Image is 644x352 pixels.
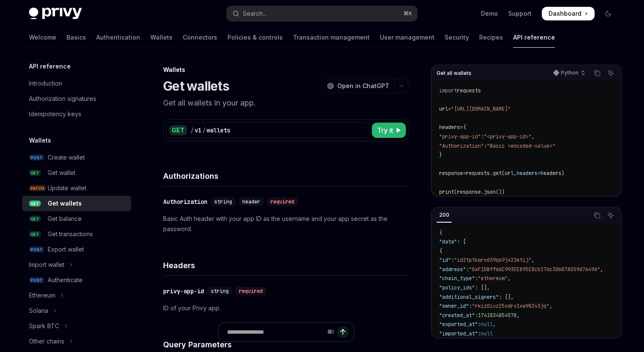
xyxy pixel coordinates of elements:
a: PATCHUpdate wallet [22,180,131,196]
button: Toggle Ethereum section [22,288,131,303]
span: "rkiz0ivz254drv1xw982v3jq" [472,303,549,309]
div: privy-app-id [163,287,204,295]
a: GETGet wallets [22,196,131,211]
div: Authorization [163,197,207,206]
div: Create wallet [48,152,85,163]
span: "Basic <encoded-value>" [487,143,555,149]
button: Python [549,66,589,80]
span: POST [29,155,44,161]
a: POSTCreate wallet [22,150,131,165]
div: wallets [207,126,230,135]
span: "address" [439,266,466,273]
span: : [], [499,294,514,300]
span: "chain_type" [439,275,475,282]
span: GET [29,231,41,238]
div: required [236,287,266,295]
span: GET [29,216,41,222]
span: ⌘ K [403,10,412,17]
span: : [478,330,481,337]
a: GETGet balance [22,211,131,226]
span: "Authorization" [439,143,484,149]
span: Get all wallets [437,70,471,77]
p: Get all wallets in your app. [163,97,409,109]
span: (response.json()) [454,189,505,195]
button: Toggle Spark BTC section [22,318,131,334]
div: Export wallet [48,244,84,255]
span: "privy-app-id" [439,133,481,140]
span: "exported_at" [439,321,478,328]
span: "[URL][DOMAIN_NAME]" [451,106,511,112]
div: Search... [243,9,267,19]
span: : [466,266,469,273]
span: string [211,288,229,295]
span: header [242,198,260,205]
span: "id2tptkqrxd39qo9j423etij" [454,257,532,263]
div: Get transactions [48,229,93,239]
a: Support [508,9,532,18]
button: Toggle dark mode [601,7,615,20]
span: requests [457,87,481,94]
span: null [481,321,493,328]
div: Spark BTC [29,321,59,331]
div: Other chains [29,336,64,346]
span: requests.get(url, [466,170,517,177]
span: "ethereum" [478,275,508,282]
a: Connectors [183,27,217,48]
a: Transaction management [293,27,370,48]
h1: Get wallets [163,78,229,94]
span: = [463,170,466,177]
div: Solana [29,306,48,316]
div: Ethereum [29,290,55,300]
a: User management [380,27,434,48]
span: "<privy-app-id>" [484,133,532,140]
span: 1741834854578 [478,312,517,319]
span: "data" [439,238,457,245]
button: Toggle Solana section [22,303,131,318]
a: Basics [66,27,86,48]
h5: Wallets [29,135,51,146]
a: Authentication [96,27,140,48]
a: Welcome [29,27,56,48]
p: Python [561,69,578,76]
p: Basic Auth header with your app ID as the username and your app secret as the password. [163,214,409,234]
div: Wallets [163,66,409,74]
span: , [517,312,520,319]
span: response [439,170,463,177]
div: Update wallet [48,183,86,193]
span: , [549,303,552,309]
a: Dashboard [542,7,595,20]
div: 200 [437,210,452,220]
div: Get balance [48,214,82,224]
div: Get wallet [48,168,75,178]
span: "0xF1DBff66C993EE895C8cb176c30b07A559d76496" [469,266,600,273]
div: / [202,126,206,135]
span: "additional_signers" [439,294,499,300]
div: Idempotency keys [29,109,81,119]
a: Wallets [150,27,172,48]
button: Toggle Import wallet section [22,257,131,272]
span: , [493,321,496,328]
img: dark logo [29,8,82,20]
span: : [475,312,478,319]
span: headers [517,170,538,177]
button: Copy the contents from the code block [592,210,603,221]
p: ID of your Privy app. [163,303,409,313]
a: Policies & controls [227,27,283,48]
button: Open in ChatGPT [322,79,394,93]
span: null [481,330,493,337]
span: = [460,124,463,131]
a: Security [445,27,469,48]
a: Introduction [22,76,131,91]
span: string [214,198,232,205]
button: Toggle Other chains section [22,334,131,349]
button: Copy the contents from the code block [592,68,603,79]
a: POSTAuthenticate [22,272,131,288]
span: : [475,275,478,282]
span: : [481,133,484,140]
a: GETGet transactions [22,226,131,242]
span: , [600,266,603,273]
button: Try it [372,123,406,138]
a: GETGet wallet [22,165,131,180]
span: : [ [457,238,466,245]
input: Ask a question... [227,323,324,341]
